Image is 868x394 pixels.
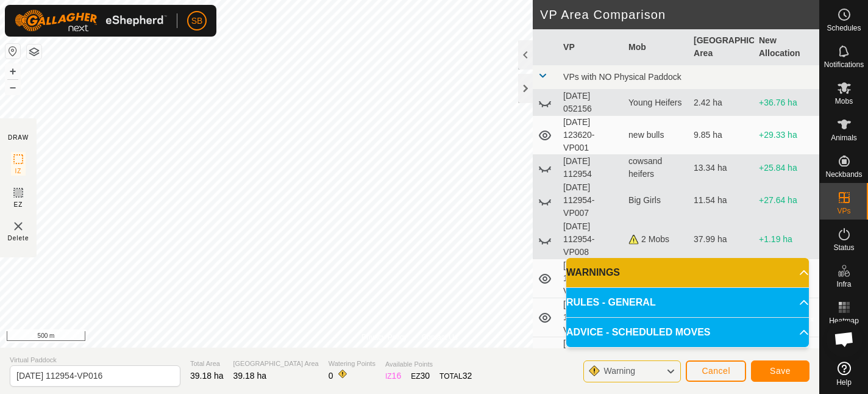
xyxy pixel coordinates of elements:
div: new bulls [628,129,684,141]
span: RULES - GENERAL [566,295,656,310]
p-accordion-header: ADVICE - SCHEDULED MOVES [566,318,809,347]
span: 16 [392,371,402,381]
span: ADVICE - SCHEDULED MOVES [566,325,710,340]
span: Cancel [702,366,730,376]
td: [DATE] 112954-VP011 [558,298,624,337]
span: Infra [836,281,851,288]
td: [DATE] 052156 [558,90,624,116]
span: Neckbands [825,171,862,178]
span: 30 [421,371,430,381]
td: [DATE] 112954 [558,155,624,181]
td: [DATE] 112954-VP008 [558,220,624,259]
td: +29.33 ha [754,116,819,155]
th: [GEOGRAPHIC_DATA] Area [689,29,754,65]
td: 37.99 ha [689,220,754,259]
span: VPs with NO Physical Paddock [563,72,681,82]
span: [GEOGRAPHIC_DATA] Area [233,359,319,369]
a: Help [820,357,868,391]
span: 39.18 ha [233,371,267,381]
p-accordion-header: WARNINGS [566,258,809,287]
button: + [5,64,20,79]
td: [DATE] 112954-VP007 [558,181,624,220]
td: +36.76 ha [754,90,819,116]
span: Warning [603,366,635,376]
span: Animals [831,134,857,141]
button: – [5,80,20,95]
span: 32 [463,371,472,381]
td: 9.85 ha [689,116,754,155]
div: Big Girls [628,194,684,207]
td: 13.34 ha [689,155,754,181]
h2: VP Area Comparison [540,7,819,22]
span: Virtual Paddock [10,355,180,365]
span: WARNINGS [566,265,620,280]
div: EZ [411,370,430,382]
div: cowsand heifers [628,155,684,181]
td: [DATE] 123620-VP001 [558,116,624,155]
span: 39.18 ha [190,371,224,381]
td: +27.64 ha [754,181,819,220]
td: 11.54 ha [689,181,754,220]
div: DRAW [8,133,29,142]
div: TOTAL [439,370,472,382]
span: 0 [329,371,333,381]
span: Watering Points [329,359,375,369]
span: VPs [837,207,850,215]
span: Heatmap [829,317,859,324]
a: Contact Us [422,332,458,343]
td: +25.84 ha [754,155,819,181]
span: Help [836,379,852,386]
th: New Allocation [754,29,819,65]
span: Mobs [835,98,853,105]
p-accordion-header: RULES - GENERAL [566,288,809,317]
button: Map Layers [27,45,41,59]
th: VP [558,29,624,65]
img: VP [11,219,26,234]
th: Mob [624,29,689,65]
img: Gallagher Logo [15,10,167,32]
td: +1.19 ha [754,220,819,259]
button: Save [751,360,809,382]
span: SB [191,15,203,27]
button: Reset Map [5,44,20,59]
span: Save [770,366,791,376]
span: Total Area [190,359,224,369]
div: IZ [385,370,401,382]
span: EZ [14,200,23,209]
span: Available Points [385,359,472,370]
td: [DATE] 112954-VP010 [558,259,624,298]
div: 2 Mobs [628,233,684,246]
td: 2.42 ha [689,90,754,116]
span: Status [833,244,854,251]
div: Young Heifers [628,96,684,109]
a: Privacy Policy [361,332,407,343]
span: Schedules [827,24,861,32]
div: Open chat [826,321,863,357]
span: Notifications [824,61,864,68]
span: Delete [8,234,29,243]
span: IZ [15,167,22,176]
td: [DATE] 112954-VP012 [558,337,624,376]
button: Cancel [686,360,746,382]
